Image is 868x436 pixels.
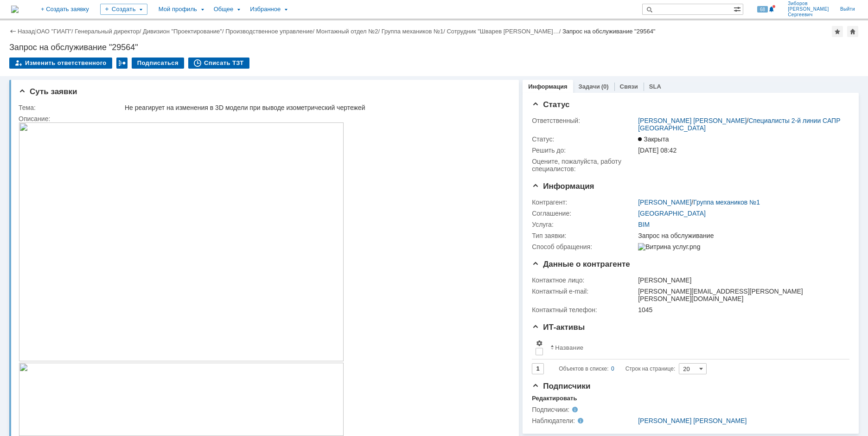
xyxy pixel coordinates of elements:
div: Oцените, пожалуйста, работу специалистов: [532,158,636,173]
li: Сгенерировать изометрические чертежи [19,73,455,81]
div: / [143,28,225,35]
div: | [35,27,36,34]
a: Перейти на домашнюю страницу [11,6,19,13]
div: Создать [100,4,147,15]
span: Настройки [536,340,543,347]
div: / [37,28,75,35]
div: / [225,28,316,35]
a: Генеральный директор [75,28,139,35]
a: Информация [528,83,567,90]
div: Работа с массовостью [116,58,128,69]
div: [PERSON_NAME][EMAIL_ADDRESS][PERSON_NAME][PERSON_NAME][DOMAIN_NAME] [638,288,844,302]
div: Контактное лицо: [532,276,636,284]
span: Статус [532,100,569,109]
li: Выполнить проверку связанности. [19,51,455,58]
span: Подписчики [532,382,590,391]
li: Подключить ассоциированную модель, в которую скопировали проблемную линию, к модели исходного файла [19,36,455,44]
span: [DATE] 08:42 [638,147,677,154]
li: Сформировать задание на изометрию. [19,66,455,73]
div: Тип заявки: [532,232,636,239]
span: ИТ-активы [532,323,585,332]
a: BIM [638,221,650,228]
div: Запрос на обслуживание "29564" [562,28,656,35]
span: Расширенный поиск [734,4,743,13]
div: Соглашение: [532,210,636,217]
div: Сделать домашней страницей [847,26,858,37]
img: Витрина услуг.png [638,243,700,250]
div: 0 [611,363,614,374]
li: Скопировать в исходный файл [19,44,455,51]
span: [PERSON_NAME] [788,6,829,12]
div: / [638,199,760,206]
span: 68 [757,6,768,13]
a: [PERSON_NAME] [638,199,691,206]
div: Тема: [19,104,123,111]
a: Связи [620,83,638,90]
div: / [75,28,143,35]
a: Дивизион "Проектирование" [143,28,222,35]
a: Монтажный отдел №2 [316,28,378,35]
i: Строк на странице: [559,363,675,374]
a: Задачи [579,83,600,90]
div: [PERSON_NAME] [638,276,844,284]
li: Скопировать проблемную линию в пустой файл (копировать только, подключив модель с проблемной лини... [19,14,455,29]
a: Назад [18,28,35,35]
span: Суть заявки [19,87,77,96]
a: SLA [649,83,661,90]
div: / [382,28,447,35]
a: Группа механиков №1 [693,199,760,206]
div: / [316,28,382,35]
div: Название [555,344,583,351]
a: [PERSON_NAME] [PERSON_NAME] [638,117,747,124]
div: Решить до: [532,147,636,154]
div: Способ обращения: [532,243,636,250]
img: logo [11,6,19,13]
div: Контрагент: [532,199,636,206]
th: Название [547,336,842,359]
div: / [447,28,562,35]
a: [PERSON_NAME] [PERSON_NAME] [638,417,747,424]
a: Специалисты 2-й линии САПР [GEOGRAPHIC_DATA] [638,117,840,132]
span: Сергеевич [788,12,829,18]
span: Закрыта [638,135,669,143]
div: Запрос на обслуживание "29564" [9,43,859,52]
span: Объектов в списке: [559,365,608,372]
div: 1045 [638,306,844,314]
a: ОАО "ГИАП" [37,28,71,35]
div: Описание: [19,115,507,122]
div: Запрос на обслуживание [638,232,844,239]
div: Добавить в избранное [832,26,843,37]
a: Производственное управление [225,28,313,35]
li: Удалить проблемную линию в исходном файле. [19,29,455,36]
a: Сотрудник "Шварев [PERSON_NAME]… [447,28,559,35]
div: Услуга: [532,221,636,228]
div: Контактный e-mail: [532,288,636,295]
div: Наблюдатели: [532,417,625,424]
div: Подписчики: [532,406,625,413]
div: (0) [601,83,609,90]
li: Устранить разъединения [19,58,455,66]
a: Группа механиков №1 [382,28,443,35]
div: Контактный телефон: [532,306,636,314]
div: Не реагирует на изменения в 3D модели при выводе изометрический чертежей [125,104,505,111]
div: Статус: [532,135,636,143]
span: Информация [532,182,594,191]
span: Зиборов [788,1,829,6]
div: Ответственный: [532,117,636,124]
span: Данные о контрагенте [532,260,630,269]
a: [GEOGRAPHIC_DATA] [638,210,706,217]
div: / [638,117,844,132]
div: Редактировать [532,395,577,402]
